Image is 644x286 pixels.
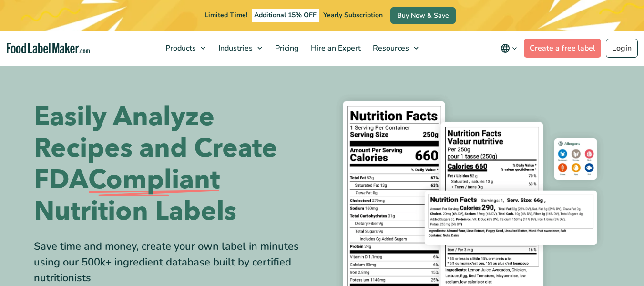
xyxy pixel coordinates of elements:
span: Compliant [88,164,220,196]
a: Resources [367,31,423,66]
a: Pricing [269,31,303,66]
span: Pricing [272,43,300,53]
span: Yearly Subscription [323,11,383,20]
a: Buy Now & Save [390,7,456,24]
h1: Easily Analyze Recipes and Create FDA Nutrition Labels [34,101,315,227]
span: Limited Time! [204,11,247,20]
div: Save time and money, create your own label in minutes using our 500k+ ingredient database built b... [34,239,315,286]
a: Hire an Expert [305,31,365,66]
span: Resources [370,43,410,53]
span: Hire an Expert [308,43,362,53]
a: Industries [213,31,267,66]
span: Industries [215,43,254,53]
a: Create a free label [524,39,601,58]
a: Products [160,31,210,66]
span: Additional 15% OFF [252,9,319,22]
a: Login [606,39,638,58]
span: Products [163,43,197,53]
